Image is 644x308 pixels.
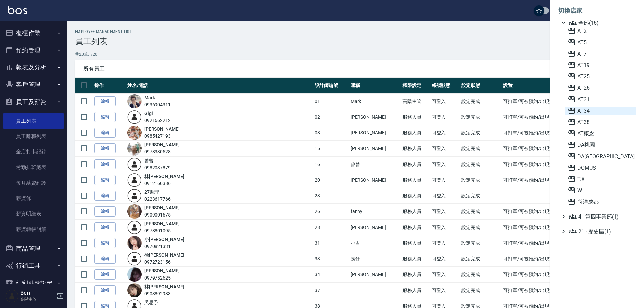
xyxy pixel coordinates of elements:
[568,129,633,137] span: AT概念
[568,118,633,126] span: AT38
[568,50,633,58] span: AT7
[568,84,633,92] span: AT26
[568,175,633,183] span: T.X
[568,72,633,80] span: AT25
[568,107,633,115] span: AT34
[568,61,633,69] span: AT19
[558,3,636,19] li: 切換店家
[568,164,633,172] span: DOMUS
[568,27,633,35] span: AT2
[568,95,633,103] span: AT31
[569,19,633,27] span: 全部(16)
[568,152,633,160] span: DA[GEOGRAPHIC_DATA]
[569,212,633,221] span: 4 - 第四事業部(1)
[568,141,633,149] span: DA桃園
[569,227,633,235] span: 21 - 歷史區(1)
[568,186,633,194] span: W
[568,198,633,206] span: 尚洋成都
[568,38,633,46] span: AT5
